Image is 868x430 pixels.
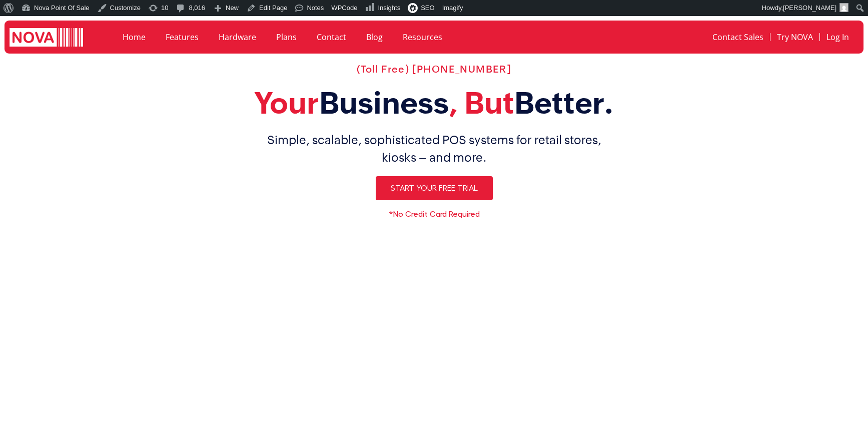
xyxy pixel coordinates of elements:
[421,4,434,12] span: SEO
[514,86,614,120] span: Better.
[156,26,209,49] a: Features
[113,26,156,49] a: Home
[319,86,449,120] span: Business
[356,26,393,49] a: Blog
[783,4,836,12] span: [PERSON_NAME]
[113,26,597,49] nav: Menu
[307,26,356,49] a: Contact
[393,26,452,49] a: Resources
[266,26,307,49] a: Plans
[391,184,478,192] span: Start Your Free Trial
[124,85,745,121] h2: Your , But
[124,63,745,75] h2: (Toll Free) [PHONE_NUMBER]
[209,26,266,49] a: Hardware
[608,26,855,49] nav: Menu
[10,28,83,49] img: logo white
[770,26,819,49] a: Try NOVA
[124,131,745,166] h1: Simple, scalable, sophisticated POS systems for retail stores, kiosks – and more.
[706,26,770,49] a: Contact Sales
[376,176,493,200] a: Start Your Free Trial
[820,26,855,49] a: Log In
[124,210,745,218] h6: *No Credit Card Required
